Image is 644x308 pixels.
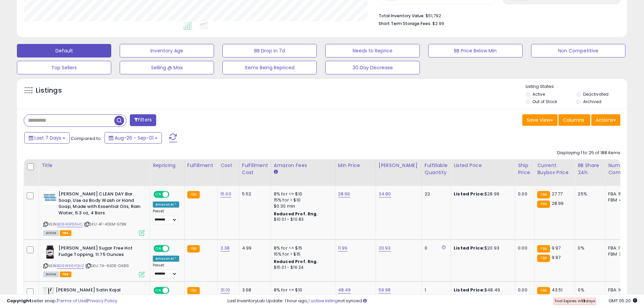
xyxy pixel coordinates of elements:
[17,61,111,74] button: Top Sellers
[532,99,557,104] label: Out of Stock
[60,271,71,277] span: FBA
[578,245,600,251] div: 0%
[518,191,529,197] div: 0.00
[425,162,448,176] div: Fulfillable Quantity
[153,209,179,224] div: Preset:
[608,245,630,251] div: FBA: 17
[379,21,431,26] b: Short Term Storage Fees:
[153,256,179,262] div: Amazon AI *
[325,44,420,57] button: Needs to Reprice
[591,114,620,126] button: Actions
[379,245,391,252] a: 20.93
[554,298,595,304] span: Trial Expires in days
[518,162,531,176] div: Ship Price
[154,287,163,293] span: ON
[454,287,484,293] b: Listed Price:
[425,245,446,251] div: 0
[537,162,572,176] div: Current Buybox Price
[454,245,510,251] div: $20.93
[338,162,373,169] div: Min Price
[338,191,350,197] a: 28.99
[537,245,550,253] small: FBA
[428,44,523,57] button: BB Price Below Min
[220,191,231,197] a: 15.60
[274,265,330,270] div: $15.01 - $16.24
[154,246,163,252] span: ON
[552,254,561,261] span: 9.97
[120,61,214,74] button: Selling @ Max
[308,298,338,304] a: 1 active listing
[57,221,83,227] a: B084GP66HC
[222,61,317,74] button: Items Being Repriced
[34,135,61,141] span: Last 7 Days
[7,298,31,304] strong: Copyright
[432,20,444,27] span: $2.99
[42,162,147,169] div: Title
[120,44,214,57] button: Inventory Age
[608,251,630,257] div: FBM: 3
[537,191,550,198] small: FBA
[242,245,266,251] div: 4.99
[274,169,278,175] small: Amazon Fees.
[338,287,351,293] a: 48.49
[274,217,330,222] div: $10.01 - $10.83
[187,191,200,198] small: FBA
[552,245,561,251] span: 9.97
[58,298,87,304] a: Terms of Use
[88,298,117,304] a: Privacy Policy
[168,246,179,252] span: OFF
[130,114,156,126] button: Filters
[274,162,332,169] div: Amazon Fees
[84,221,126,227] span: | SKU: 4F-40EM-GT8K
[454,287,510,293] div: $48.49
[58,245,141,259] b: [PERSON_NAME] Sugar Free Hot Fudge Topping, 11.75 Ounces
[518,287,529,293] div: 0.00
[454,191,484,197] b: Listed Price:
[274,191,330,197] div: 8% for <= $10
[558,114,590,126] button: Columns
[581,298,586,304] b: 13
[85,263,129,268] span: | SKU: 7A-63DE-DK89
[43,245,57,259] img: 51a2fWb65lL._SL40_.jpg
[60,230,71,236] span: FBA
[425,191,446,197] div: 22
[379,287,391,293] a: 59.98
[379,191,391,197] a: 34.80
[274,197,330,203] div: 15% for > $10
[552,287,563,293] span: 43.51
[220,162,236,169] div: Cost
[187,287,200,294] small: FBA
[187,162,215,169] div: Fulfillment
[43,245,145,277] div: ASIN:
[532,91,545,97] label: Active
[222,44,317,57] button: BB Drop in 7d
[220,287,230,293] a: 31.10
[57,263,84,269] a: B06W56YQHZ
[7,298,117,304] div: seller snap | |
[578,287,600,293] div: 0%
[274,211,318,217] b: Reduced Prof. Rng.
[454,191,510,197] div: $28.99
[104,132,162,144] button: Aug-26 - Sep-01
[168,192,179,197] span: OFF
[608,191,630,197] div: FBA: 15
[425,287,446,293] div: 1
[17,44,111,57] button: Default
[454,162,512,169] div: Listed Price
[454,245,484,251] b: Listed Price:
[338,245,348,252] a: 11.99
[242,191,266,197] div: 5.52
[220,245,230,252] a: 3.38
[522,114,557,126] button: Save View
[325,61,420,74] button: 30 Day Decrease
[557,150,620,156] div: Displaying 1 to 25 of 188 items
[242,287,266,293] div: 3.68
[43,191,145,235] div: ASIN:
[379,162,419,169] div: [PERSON_NAME]
[24,132,70,144] button: Last 7 Days
[552,191,563,197] span: 27.77
[578,191,600,197] div: 25%
[58,191,141,218] b: [PERSON_NAME] CLEAN DAY Bar Soap, Use as Body Wash or Hand Soap, Made with Essential Oils, Rain W...
[71,135,102,142] span: Compared to:
[115,135,153,141] span: Aug-26 - Sep-01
